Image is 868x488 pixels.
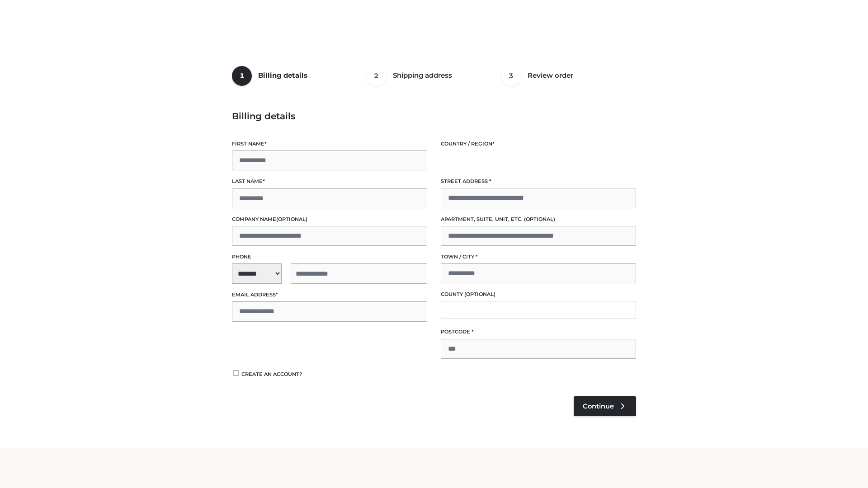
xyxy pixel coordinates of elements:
[241,371,302,377] span: Create an account?
[441,140,636,148] label: Country / Region
[232,370,240,376] input: Create an account?
[441,177,636,186] label: Street address
[276,216,307,222] span: (optional)
[232,140,427,148] label: First name
[232,291,427,299] label: Email address
[232,177,427,186] label: Last name
[441,215,636,224] label: Apartment, suite, unit, etc.
[232,215,427,224] label: Company name
[441,290,636,299] label: County
[464,291,495,297] span: (optional)
[232,253,427,261] label: Phone
[232,111,636,122] h3: Billing details
[583,402,614,410] span: Continue
[441,328,636,336] label: Postcode
[524,216,555,222] span: (optional)
[574,396,636,416] a: Continue
[441,253,636,261] label: Town / City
